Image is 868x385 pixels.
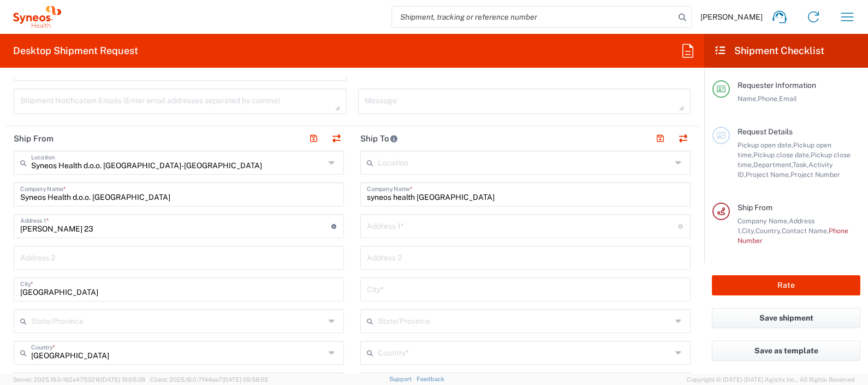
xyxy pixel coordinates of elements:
input: Shipment, tracking or reference number [392,7,675,27]
span: Name, [738,94,758,103]
button: Save shipment [712,308,860,328]
h2: Ship To [360,133,398,144]
h2: Desktop Shipment Request [13,44,138,57]
span: [DATE] 09:58:55 [222,376,268,383]
span: Pickup close date, [753,151,811,159]
span: Task, [793,161,808,169]
span: Request Details [738,127,793,136]
button: Rate [712,275,860,295]
h2: Shipment Checklist [714,44,824,57]
span: Company Name, [738,217,789,225]
span: Client: 2025.19.0-7f44ea7 [150,376,268,383]
span: City, [742,227,756,235]
span: Project Number [790,170,840,179]
span: Department, [753,161,793,169]
span: [DATE] 10:05:38 [101,376,145,383]
span: Requester Information [738,81,816,90]
h2: Ship From [14,133,53,144]
button: Save as template [712,341,860,361]
span: Ship From [738,203,772,212]
a: Feedback [417,376,444,382]
a: Support [389,376,417,382]
span: Server: 2025.19.0-192a4753216 [13,376,145,383]
span: Contact Name, [782,227,829,235]
span: [PERSON_NAME] [700,12,763,22]
span: Phone, [758,94,779,103]
span: Pickup open date, [738,141,793,149]
span: Country, [756,227,782,235]
span: Project Name, [746,170,790,179]
span: Email [779,94,797,103]
span: Copyright © [DATE]-[DATE] Agistix Inc., All Rights Reserved [687,375,855,384]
